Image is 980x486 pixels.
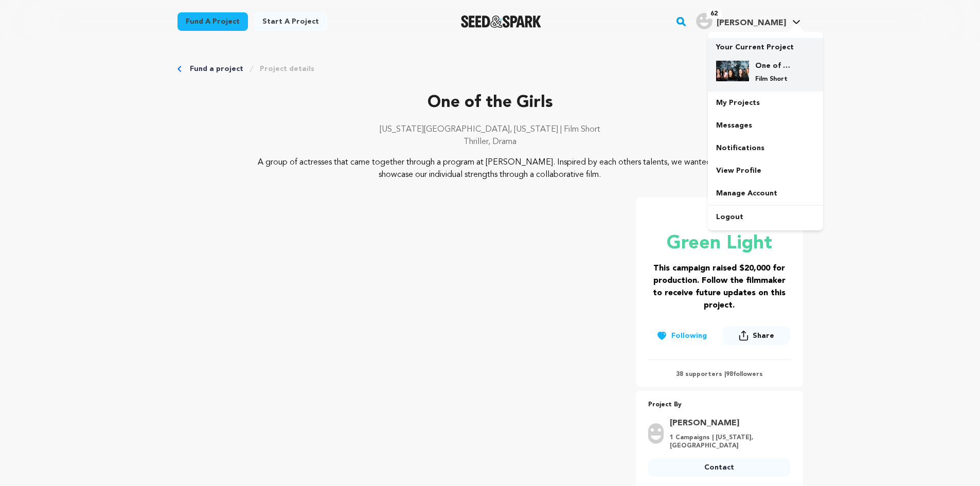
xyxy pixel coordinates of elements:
a: Your Current Project One of the Girls Film Short [716,38,815,92]
p: 1 Campaigns | [US_STATE], [GEOGRAPHIC_DATA] [670,434,785,450]
img: Seed&Spark Logo Dark Mode [461,15,542,28]
p: 38 supporters | followers [648,370,791,379]
a: Notifications [708,137,823,159]
span: Share [722,326,790,349]
a: Fund a project [177,12,248,31]
button: Following [648,327,715,345]
a: Taylor H.'s Profile [694,11,803,29]
a: Logout [708,206,823,228]
span: Taylor H.'s Profile [694,11,803,32]
p: Film Short [755,75,792,83]
p: Your Current Project [716,38,815,52]
a: Messages [708,114,823,137]
p: Green Light [648,233,791,254]
div: Taylor H.'s Profile [696,13,786,29]
a: Seed&Spark Homepage [461,15,542,28]
a: My Projects [708,92,823,114]
img: user.png [696,13,712,29]
span: Share [753,331,774,341]
p: Project By [648,399,791,411]
h3: This campaign raised $20,000 for production. Follow the filmmaker to receive future updates on th... [648,262,791,312]
a: Goto Taylor Husser profile [670,417,785,429]
button: Share [722,326,790,345]
span: 98 [726,371,733,377]
span: 62 [706,9,722,19]
p: A group of actresses that came together through a program at [PERSON_NAME]. Inspired by each othe... [240,156,740,181]
h4: One of the Girls [755,61,792,71]
a: Fund a project [190,64,243,74]
div: Breadcrumb [177,64,803,74]
a: Manage Account [708,182,823,205]
img: user.png [648,423,664,444]
a: Contact [648,458,791,477]
a: View Profile [708,159,823,182]
p: One of the Girls [177,91,803,115]
p: Thriller, Drama [177,136,803,148]
a: Project details [260,64,314,74]
span: [PERSON_NAME] [717,19,786,27]
p: [US_STATE][GEOGRAPHIC_DATA], [US_STATE] | Film Short [177,123,803,136]
img: 7660921869560826.jpg [716,61,749,81]
a: Start a project [254,12,327,31]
